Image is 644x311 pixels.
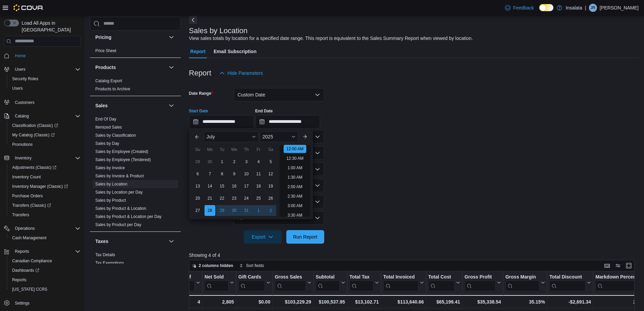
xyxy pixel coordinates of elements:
[14,4,44,11] img: Cova
[12,224,80,232] span: Operations
[7,191,83,201] button: Purchase Orders
[286,230,324,244] button: Run Report
[248,230,278,244] span: Export
[12,299,80,307] span: Settings
[167,102,175,110] button: Sales
[192,193,203,204] div: day-20
[265,181,276,192] div: day-19
[7,233,83,243] button: Cash Management
[163,298,200,306] div: 4
[9,131,57,139] a: My Catalog (Classic)
[95,182,127,186] a: Sales by Location
[199,263,233,268] span: 2 columns hidden
[95,34,111,41] h3: Pricing
[12,65,80,73] span: Users
[241,193,252,204] div: day-24
[12,247,32,256] button: Reports
[1,153,83,163] button: Inventory
[95,181,127,187] span: Sales by Location
[189,35,473,42] div: View sales totals by location for a specified date range. This report is equivalent to the Sales ...
[241,144,252,155] div: Th
[595,274,641,281] div: Markdown Percent
[15,53,26,59] span: Home
[228,70,263,76] span: Hide Parameters
[1,224,83,233] button: Operations
[12,299,32,307] a: Settings
[9,234,49,242] a: Cash Management
[253,169,264,179] div: day-11
[505,298,545,306] div: 35.15%
[9,285,80,293] span: Washington CCRS
[9,121,61,130] a: Classification (Classic)
[383,274,418,291] div: Total Invoiced
[241,205,252,216] div: day-31
[513,4,534,11] span: Feedback
[9,201,54,209] a: Transfers (Classic)
[1,247,83,256] button: Reports
[15,100,34,105] span: Customers
[95,214,162,219] a: Sales by Product & Location per Day
[189,262,236,270] button: 2 columns hidden
[7,172,83,182] button: Inventory Count
[189,91,213,96] label: Date Range
[9,121,80,130] span: Classification (Classic)
[192,169,203,179] div: day-6
[9,182,80,191] span: Inventory Manager (Classic)
[12,184,68,189] span: Inventory Manager (Classic)
[349,298,379,306] div: $13,102.71
[95,102,166,109] button: Sales
[192,156,203,167] div: day-29
[15,155,31,161] span: Inventory
[167,63,175,71] button: Products
[217,193,228,204] div: day-22
[217,205,228,216] div: day-29
[9,211,32,219] a: Transfers
[315,274,345,291] button: Subtotal
[95,260,124,266] span: Tax Exemptions
[205,169,215,179] div: day-7
[95,48,116,53] span: Price Sheet
[7,182,83,191] a: Inventory Manager (Classic)
[95,149,148,154] span: Sales by Employee (Created)
[237,262,267,270] button: Sort fields
[229,193,240,204] div: day-23
[95,64,166,71] button: Products
[1,111,83,121] button: Catalog
[7,74,83,84] button: Security Roles
[505,274,540,281] div: Gross Margin
[167,33,175,41] button: Pricing
[428,274,454,281] div: Total Cost
[205,193,215,204] div: day-21
[207,134,215,139] span: July
[12,277,26,283] span: Reports
[255,115,320,129] input: Press the down key to open a popover containing a calendar.
[95,174,144,178] a: Sales by Invoice & Product
[7,210,83,220] button: Transfers
[190,45,206,58] span: Report
[229,205,240,216] div: day-30
[95,116,116,122] span: End Of Day
[12,174,41,180] span: Inventory Count
[253,156,264,167] div: day-4
[229,169,240,179] div: day-9
[12,287,47,292] span: [US_STATE] CCRS
[9,257,80,265] span: Canadian Compliance
[315,150,320,156] button: Open list of options
[9,75,41,83] a: Security Roles
[90,251,181,270] div: Taxes
[285,211,305,219] li: 3:30 AM
[263,134,273,139] span: 2025
[9,276,29,284] a: Reports
[189,108,208,114] label: Start Date
[15,67,25,72] span: Users
[285,192,305,200] li: 2:30 AM
[95,165,125,171] span: Sales by Invoice
[9,182,71,191] a: Inventory Manager (Classic)
[383,274,424,291] button: Total Invoiced
[241,169,252,179] div: day-10
[234,88,324,102] button: Custom Date
[600,4,639,12] p: [PERSON_NAME]
[95,190,143,195] a: Sales by Location per Day
[95,157,151,162] a: Sales by Employee (Tendered)
[95,102,108,109] h3: Sales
